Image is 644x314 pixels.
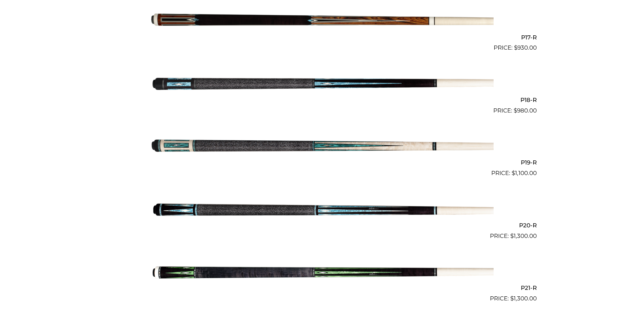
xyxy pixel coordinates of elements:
h2: P17-R [108,31,537,43]
img: P18-R [151,55,494,112]
h2: P18-R [108,93,537,106]
span: $ [514,107,517,114]
a: P21-R $1,300.00 [108,243,537,303]
bdi: 1,100.00 [512,170,537,176]
bdi: 980.00 [514,107,537,114]
a: P18-R $980.00 [108,55,537,115]
img: P19-R [151,118,494,175]
h2: P20-R [108,219,537,231]
span: $ [514,44,517,51]
span: $ [512,170,515,176]
h2: P19-R [108,156,537,169]
bdi: 1,300.00 [510,295,537,302]
a: P20-R $1,300.00 [108,180,537,240]
bdi: 930.00 [514,44,537,51]
img: P21-R [151,243,494,300]
span: $ [510,232,514,239]
a: P19-R $1,100.00 [108,118,537,178]
bdi: 1,300.00 [510,232,537,239]
img: P20-R [151,180,494,238]
span: $ [510,295,514,302]
h2: P21-R [108,282,537,294]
